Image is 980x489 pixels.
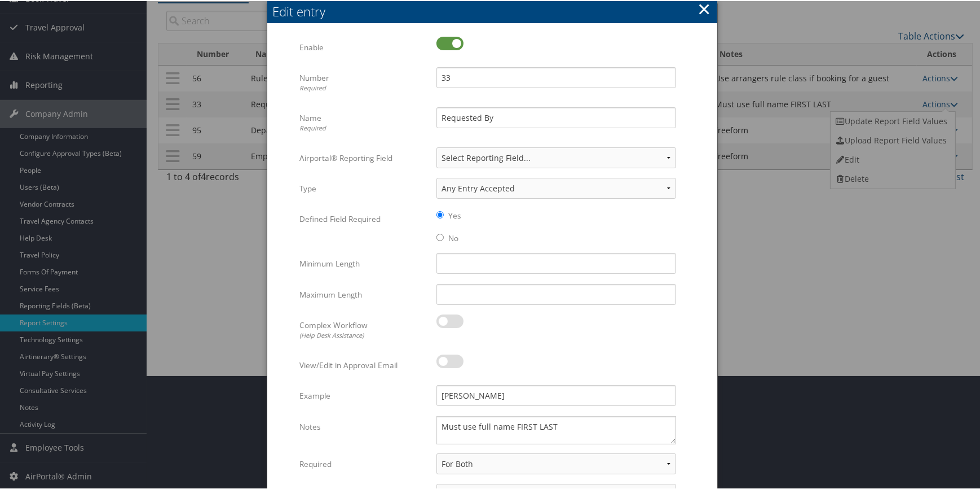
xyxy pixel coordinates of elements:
label: Type [299,177,427,198]
label: Defined Field Required [299,207,427,229]
label: Example [299,384,427,405]
label: Name [299,106,427,137]
label: Complex Workflow [299,313,427,344]
div: (Help Desk Assistance) [299,330,427,339]
label: View/Edit in Approval Email [299,353,427,375]
div: Required [299,123,427,132]
label: Yes [448,209,461,220]
label: No [448,232,458,243]
label: Required [299,452,427,474]
label: Minimum Length [299,252,427,273]
label: Maximum Length [299,283,427,304]
label: Airportal® Reporting Field [299,146,427,168]
label: Enable [299,36,427,57]
div: Required [299,82,427,92]
div: Edit entry [273,2,717,19]
label: Notes [299,415,427,436]
label: Number [299,66,427,97]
